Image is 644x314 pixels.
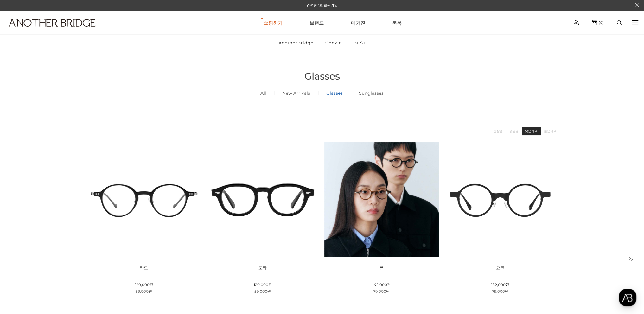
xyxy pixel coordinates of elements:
span: 120,000원 [135,282,153,287]
img: 요크 글라스 - 트렌디한 디자인의 유니크한 안경 이미지 [443,142,558,257]
a: 본 [379,266,384,271]
span: 79,000원 [373,289,390,294]
a: logo [3,19,100,42]
a: 신상품 [493,128,503,134]
a: All [252,82,274,104]
span: 142,000원 [373,282,391,287]
a: 높은가격 [544,128,557,134]
img: search [617,20,622,25]
img: logo [9,19,95,27]
a: 브랜드 [309,11,324,34]
a: Genzie [320,35,347,51]
img: cart [574,20,579,25]
span: 59,000원 [254,289,271,294]
span: 79,000원 [492,289,508,294]
span: 토카 [258,265,267,271]
a: BEST [348,35,371,51]
span: 본 [379,265,384,271]
a: AnotherBridge [273,35,319,51]
span: 카로 [140,265,148,271]
a: 낮은가격 [525,128,538,134]
a: 카로 [140,266,148,271]
span: 132,000원 [491,282,509,287]
a: (0) [592,20,603,25]
a: Sunglasses [351,82,392,104]
a: 매거진 [351,11,365,34]
span: Glasses [304,70,340,82]
a: 요크 [496,266,504,271]
img: cart [592,20,597,25]
a: New Arrivals [274,82,318,104]
span: 59,000원 [136,289,152,294]
img: 토카 아세테이트 뿔테 안경 이미지 [206,142,320,257]
a: 토카 [258,266,267,271]
img: 본 - 동그란 렌즈로 돋보이는 아세테이트 안경 이미지 [324,142,439,257]
a: 상품명 [509,128,519,134]
a: Glasses [318,82,351,104]
span: 설정 [98,210,105,215]
img: 카로 - 감각적인 디자인의 패션 아이템 이미지 [87,142,201,257]
a: 룩북 [392,11,402,34]
a: 대화 [42,201,82,217]
a: 간편한 1초 회원가입 [307,3,338,8]
span: 대화 [58,211,66,216]
a: 설정 [82,201,122,217]
span: 홈 [20,210,24,215]
span: (0) [597,20,603,25]
a: 쇼핑하기 [264,11,283,34]
a: 홈 [2,201,42,217]
span: 요크 [496,265,504,271]
span: 120,000원 [254,282,272,287]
